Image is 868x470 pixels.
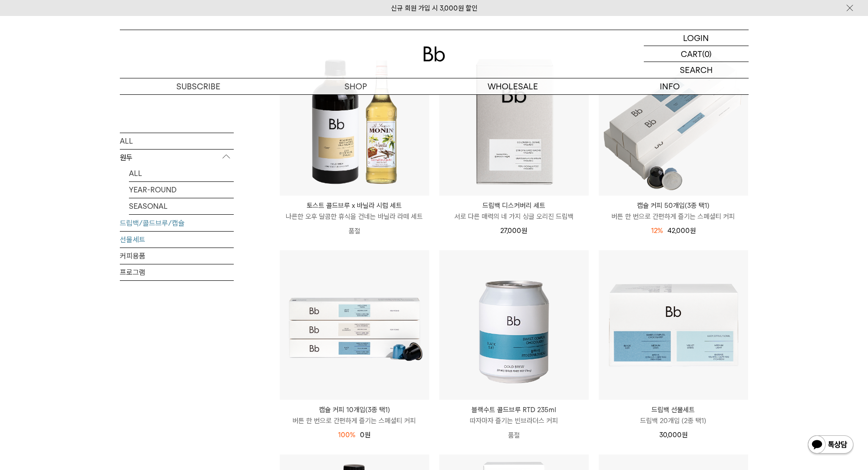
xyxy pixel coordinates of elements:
[280,404,429,426] a: 캡슐 커피 10개입(3종 택1) 버튼 한 번으로 간편하게 즐기는 스페셜티 커피
[439,211,589,222] p: 서로 다른 매력의 네 가지 싱글 오리진 드립백
[439,404,589,415] p: 블랙수트 콜드브루 RTD 235ml
[120,264,234,280] a: 프로그램
[690,227,696,235] span: 원
[280,200,429,222] a: 토스트 콜드브루 x 바닐라 시럽 세트 나른한 오후 달콤한 휴식을 건네는 바닐라 라떼 세트
[120,133,234,149] a: ALL
[668,227,696,235] span: 42,000
[423,46,445,62] img: 로고
[120,78,277,94] a: SUBSCRIBE
[682,431,688,439] span: 원
[120,149,234,165] p: 원두
[521,227,527,235] span: 원
[280,415,429,426] p: 버튼 한 번으로 간편하게 즐기는 스페셜티 커피
[659,431,688,439] span: 30,000
[439,200,589,211] p: 드립백 디스커버리 세트
[129,165,234,181] a: ALL
[599,200,748,211] p: 캡슐 커피 50개입(3종 택1)
[280,250,429,400] img: 캡슐 커피 10개입(3종 택1)
[280,200,429,211] p: 토스트 콜드브루 x 바닐라 시럽 세트
[280,46,429,196] img: 토스트 콜드브루 x 바닐라 시럽 세트
[680,62,713,78] p: SEARCH
[599,250,748,400] img: 드립백 선물세트
[651,225,663,236] div: 12%
[702,46,712,62] p: (0)
[280,211,429,222] p: 나른한 오후 달콤한 휴식을 건네는 바닐라 라떼 세트
[439,415,589,426] p: 따자마자 즐기는 빈브라더스 커피
[391,4,478,12] a: 신규 회원 가입 시 3,000원 할인
[439,200,589,222] a: 드립백 디스커버리 세트 서로 다른 매력의 네 가지 싱글 오리진 드립백
[439,46,589,196] img: 드립백 디스커버리 세트
[280,404,429,415] p: 캡슐 커피 10개입(3종 택1)
[599,211,748,222] p: 버튼 한 번으로 간편하게 즐기는 스페셜티 커피
[120,215,234,231] a: 드립백/콜드브루/캡슐
[439,404,589,426] a: 블랙수트 콜드브루 RTD 235ml 따자마자 즐기는 빈브라더스 커피
[365,431,370,439] span: 원
[120,248,234,263] a: 커피용품
[277,78,434,94] a: SHOP
[439,250,589,400] img: 블랙수트 콜드브루 RTD 235ml
[439,426,589,444] p: 품절
[129,181,234,197] a: YEAR-ROUND
[129,198,234,214] a: SEASONAL
[644,46,749,62] a: CART (0)
[434,78,591,94] p: WHOLESALE
[599,415,748,426] p: 드립백 20개입 (2종 택1)
[360,431,370,439] span: 0
[599,200,748,222] a: 캡슐 커피 50개입(3종 택1) 버튼 한 번으로 간편하게 즐기는 스페셜티 커피
[681,46,702,62] p: CART
[591,78,749,94] p: INFO
[599,46,748,196] img: 캡슐 커피 50개입(3종 택1)
[120,231,234,247] a: 선물세트
[500,227,527,235] span: 27,000
[644,30,749,46] a: LOGIN
[683,30,709,46] p: LOGIN
[807,434,854,456] img: 카카오톡 채널 1:1 채팅 버튼
[280,222,429,240] p: 품절
[338,429,355,440] div: 100%
[599,404,748,426] a: 드립백 선물세트 드립백 20개입 (2종 택1)
[599,404,748,415] p: 드립백 선물세트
